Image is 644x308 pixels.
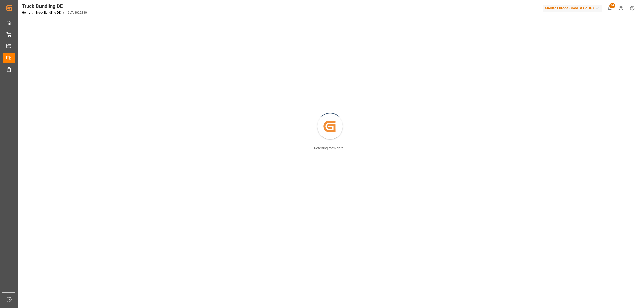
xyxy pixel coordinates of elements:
a: Truck Bundling DE [36,11,61,14]
div: Fetching form data... [314,146,346,151]
button: Help Center [615,3,627,14]
button: show 14 new notifications [604,3,615,14]
div: Truck Bundling DE [22,2,87,10]
span: 14 [609,3,615,8]
a: Home [22,11,30,14]
div: Melitta Europa GmbH & Co. KG [543,5,602,12]
button: Melitta Europa GmbH & Co. KG [543,3,604,13]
